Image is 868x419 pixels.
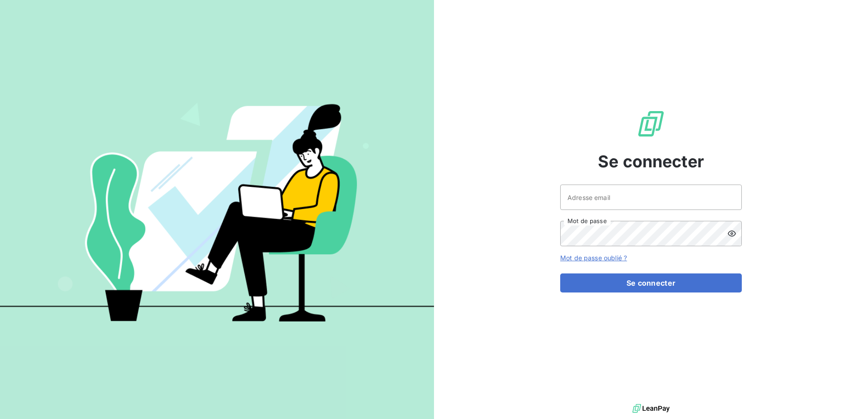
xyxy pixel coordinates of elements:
[636,109,666,138] img: Logo LeanPay
[560,273,742,292] button: Se connecter
[560,254,627,262] a: Mot de passe oublié ?
[632,402,670,415] img: logo
[598,149,704,174] span: Se connecter
[560,185,742,210] input: placeholder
